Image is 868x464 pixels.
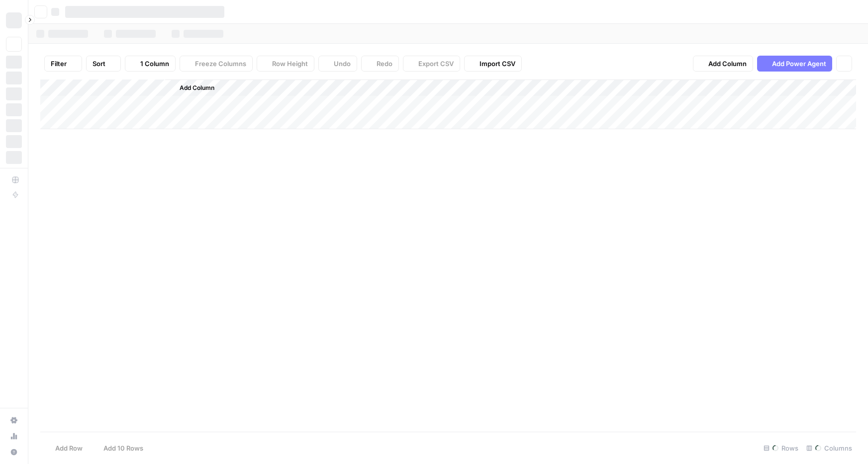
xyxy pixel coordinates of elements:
span: Filter [51,59,67,69]
button: Export CSV [403,56,460,72]
span: Add 10 Rows [103,443,143,453]
span: Sort [93,59,105,69]
span: Add Power Agent [772,59,826,69]
div: Rows [760,440,802,456]
span: Freeze Columns [195,59,246,69]
span: Undo [334,59,351,69]
button: Add Column [167,81,218,94]
button: Add Column [693,56,753,72]
span: Export CSV [418,59,454,69]
button: Help + Support [6,444,22,460]
span: 1 Column [140,59,169,69]
button: Add Row [40,440,89,456]
span: Add Column [708,59,747,69]
button: Import CSV [464,56,522,72]
a: Usage [6,428,22,444]
span: Row Height [272,59,308,69]
button: Filter [44,56,82,72]
button: Undo [318,56,357,72]
button: 1 Column [125,56,176,72]
a: Settings [6,412,22,428]
span: Import CSV [480,59,515,69]
span: Add Row [55,443,83,453]
button: Sort [86,56,121,72]
button: Freeze Columns [180,56,253,72]
button: Add 10 Rows [89,440,149,456]
div: Columns [802,440,856,456]
button: Add Power Agent [757,56,832,72]
span: Add Column [180,83,214,92]
span: Redo [377,59,392,69]
button: Redo [361,56,399,72]
button: Row Height [257,56,314,72]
